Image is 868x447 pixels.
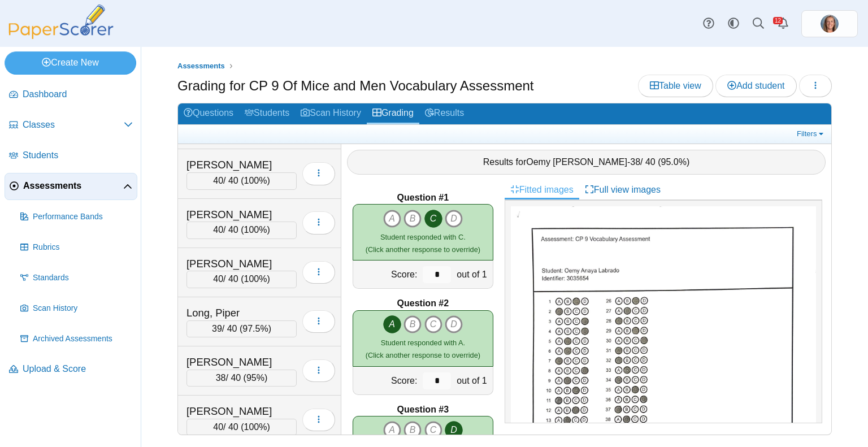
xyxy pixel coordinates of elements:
a: Performance Bands [16,203,137,231]
i: A [383,315,401,333]
span: 38 [630,157,640,167]
a: Assessments [175,59,228,73]
a: Grading [367,103,419,124]
div: / 40 ( ) [186,419,297,436]
span: Student responded with C. [380,233,466,241]
a: PaperScorer [5,31,118,41]
div: / 40 ( ) [186,370,297,387]
a: Results [419,103,470,124]
div: [PERSON_NAME] [186,207,297,222]
a: Classes [5,112,137,139]
a: Full view images [579,180,666,199]
div: Score: [353,367,420,394]
img: ps.WNEQT33M2D3P2Tkp [821,15,839,33]
div: [PERSON_NAME] [186,404,297,419]
a: Rubrics [16,234,137,261]
div: / 40 ( ) [186,222,297,238]
i: C [424,210,442,228]
span: Performance Bands [33,211,133,223]
span: Oemy [PERSON_NAME] [526,157,627,167]
a: Standards [16,264,137,292]
a: Create New [5,51,136,74]
a: Assessments [5,173,137,200]
a: Filters [794,128,828,140]
h1: Grading for CP 9 Of Mice and Men Vocabulary Assessment [177,76,534,96]
small: (Click another response to override) [366,338,480,359]
a: Table view [638,75,713,97]
a: Alerts [771,11,796,36]
span: Student responded with A. [381,338,465,347]
i: B [403,421,422,439]
a: Upload & Score [5,356,137,383]
div: / 40 ( ) [186,320,297,337]
a: Students [239,103,295,124]
span: Table view [650,81,701,90]
span: Assessments [177,62,225,70]
span: Assessments [23,180,123,192]
a: Questions [178,103,239,124]
a: Scan History [16,295,137,322]
span: 40 [213,274,223,284]
a: Archived Assessments [16,326,137,353]
a: Dashboard [5,81,137,109]
img: PaperScorer [5,5,118,39]
span: 97.5% [242,324,268,333]
span: 100% [244,422,267,432]
div: [PERSON_NAME] [186,257,297,271]
span: Dashboard [23,88,133,101]
span: Standards [33,272,133,284]
i: D [445,315,463,333]
i: C [424,421,442,439]
b: Question #1 [397,192,449,204]
a: Add student [715,75,796,97]
div: / 40 ( ) [186,271,297,288]
span: Classes [23,119,124,131]
div: Long, Piper [186,306,297,320]
a: ps.WNEQT33M2D3P2Tkp [801,10,858,37]
div: [PERSON_NAME] [186,158,297,172]
i: D [445,210,463,228]
i: C [424,315,442,333]
div: / 40 ( ) [186,172,297,189]
b: Question #3 [397,403,449,416]
span: 40 [213,225,223,235]
span: 95% [246,373,264,383]
div: out of 1 [454,367,492,394]
div: out of 1 [454,261,492,288]
span: Students [23,149,133,162]
div: Results for - / 40 ( ) [347,150,826,175]
a: Scan History [295,103,367,124]
b: Question #2 [397,297,449,310]
span: Upload & Score [23,363,133,375]
i: A [383,421,401,439]
a: Fitted images [505,180,579,199]
span: Samantha Sutphin - MRH Faculty [821,15,839,33]
span: 100% [244,225,267,235]
small: (Click another response to override) [366,233,480,254]
span: 40 [213,422,223,432]
a: Students [5,142,137,170]
i: B [403,210,422,228]
div: [PERSON_NAME] [186,355,297,370]
span: Add student [727,81,784,90]
i: A [383,210,401,228]
span: 39 [212,324,222,333]
span: 100% [244,176,267,185]
span: 95.0% [661,157,687,167]
i: D [445,421,463,439]
i: B [403,315,422,333]
span: Scan History [33,303,133,314]
span: Rubrics [33,242,133,253]
span: 38 [216,373,226,383]
span: 40 [213,176,223,185]
span: Archived Assessments [33,333,133,345]
div: Score: [353,261,420,288]
span: 100% [244,274,267,284]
